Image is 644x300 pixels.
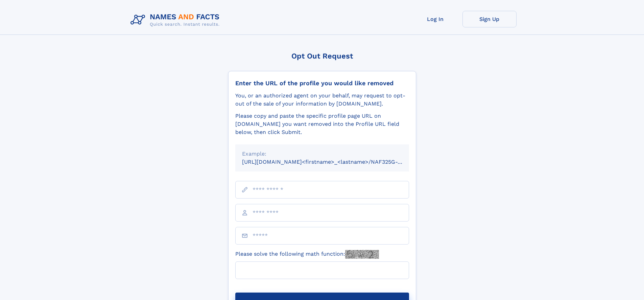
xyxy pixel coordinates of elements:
[408,11,462,27] a: Log In
[242,159,422,165] small: [URL][DOMAIN_NAME]<firstname>_<lastname>/NAF325G-xxxxxxxx
[242,150,402,158] div: Example:
[128,11,225,29] img: Logo Names and Facts
[235,79,409,87] div: Enter the URL of the profile you would like removed
[228,52,416,60] div: Opt Out Request
[235,250,379,259] label: Please solve the following math function:
[462,11,517,27] a: Sign Up
[235,112,409,136] div: Please copy and paste the specific profile page URL on [DOMAIN_NAME] you want removed into the Pr...
[235,92,409,108] div: You, or an authorized agent on your behalf, may request to opt-out of the sale of your informatio...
